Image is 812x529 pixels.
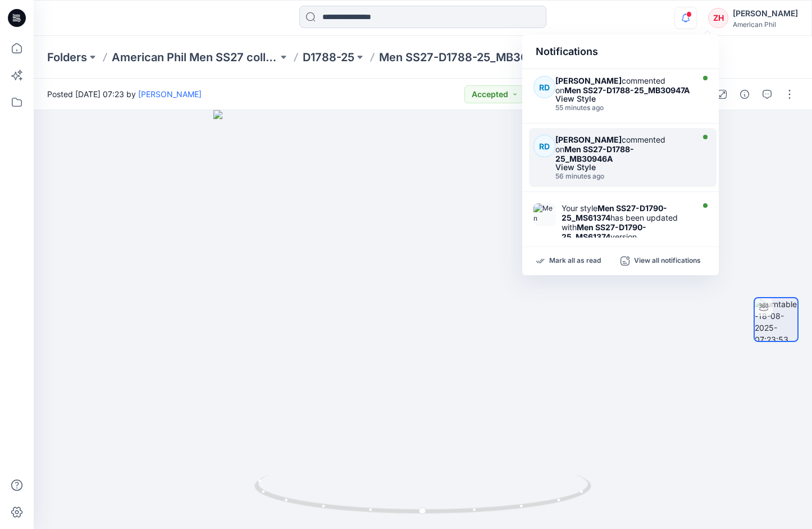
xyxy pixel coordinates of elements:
div: Thursday, August 21, 2025 08:52 [555,104,690,112]
p: Mark all as read [549,256,601,266]
strong: Men SS27-D1788-25_MB30946A [555,144,634,163]
div: American Phil [733,20,798,29]
button: Details [736,85,754,103]
a: Folders [47,49,87,65]
strong: Men SS27-D1790-25_MS61374 [562,222,646,241]
img: Men SS27-D1790-25_MS61374 [533,203,556,226]
div: Notifications [522,35,719,69]
div: Your style has been updated with version [562,203,691,241]
strong: Men SS27-D1788-25_MB30947A [564,85,690,95]
div: RD [533,76,555,98]
div: commented on [555,135,690,163]
div: RD [533,135,555,157]
div: View Style [555,163,690,171]
a: [PERSON_NAME] [138,89,202,99]
img: turntable-18-08-2025-07:23:53 [755,298,797,341]
strong: Men SS27-D1790-25_MS61374 [562,203,667,222]
div: commented on [555,76,690,95]
div: [PERSON_NAME] [733,7,798,20]
div: View Style [555,95,690,103]
div: Thursday, August 21, 2025 08:51 [555,172,690,180]
a: American Phil Men SS27 collection [112,49,278,65]
p: Men SS27-D1788-25_MB30942 [379,49,545,65]
strong: [PERSON_NAME] [555,76,622,85]
div: ZH [708,8,728,28]
strong: [PERSON_NAME] [555,135,622,144]
a: D1788-25 [303,49,354,65]
p: View all notifications [634,256,701,266]
span: Posted [DATE] 07:23 by [47,88,202,100]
